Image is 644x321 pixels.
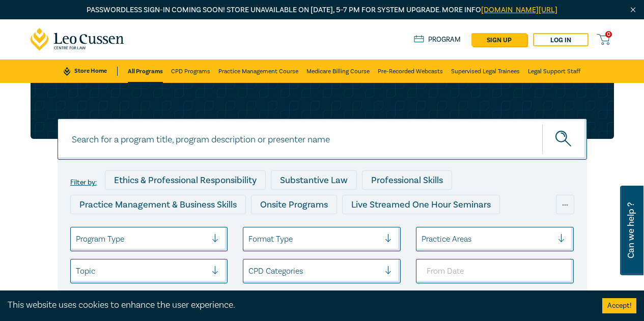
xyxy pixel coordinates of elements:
input: From Date [416,259,574,283]
a: Pre-Recorded Webcasts [378,60,443,83]
div: Live Streamed Conferences and Intensives [70,219,262,239]
span: Can we help ? [626,192,636,269]
a: Supervised Legal Trainees [451,60,520,83]
div: Live Streamed Practical Workshops [267,219,429,239]
a: Program [414,35,461,44]
input: select [76,266,78,277]
div: Live Streamed One Hour Seminars [342,195,500,214]
a: Legal Support Staff [528,60,580,83]
div: This website uses cookies to enhance the user experience. [8,299,587,312]
a: All Programs [128,60,163,83]
input: select [248,234,250,245]
span: 0 [605,31,612,38]
img: Close [629,6,637,14]
div: ... [556,195,574,214]
label: Filter by: [70,179,97,187]
a: [DOMAIN_NAME][URL] [481,5,557,15]
input: select [422,234,424,245]
a: Store Home [64,67,117,76]
a: CPD Programs [171,60,210,83]
a: sign up [471,33,527,46]
a: Log in [533,33,589,46]
a: Medicare Billing Course [306,60,370,83]
button: Accept cookies [602,298,636,313]
div: Ethics & Professional Responsibility [105,170,266,190]
div: Practice Management & Business Skills [70,195,246,214]
input: select [248,266,250,277]
div: Professional Skills [362,170,452,190]
input: select [76,234,78,245]
div: Onsite Programs [251,195,337,214]
a: Practice Management Course [218,60,298,83]
div: Substantive Law [271,170,357,190]
p: Passwordless sign-in coming soon! Store unavailable on [DATE], 5–7 PM for system upgrade. More info [31,5,614,16]
input: Search for a program title, program description or presenter name [58,119,587,160]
